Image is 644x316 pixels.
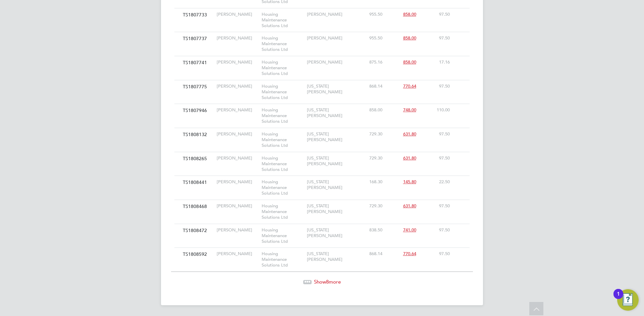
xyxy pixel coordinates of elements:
[215,128,260,140] div: [PERSON_NAME]
[260,176,305,200] div: Housing Maintenance Solutions Ltd
[215,152,260,165] div: [PERSON_NAME]
[403,83,416,89] span: 770.64
[350,152,384,165] div: 729.30
[215,200,260,212] div: [PERSON_NAME]
[305,32,350,44] div: [PERSON_NAME]
[350,200,384,212] div: 729.30
[305,80,350,98] div: [US_STATE][PERSON_NAME]
[403,59,416,65] span: 858.00
[350,224,384,236] div: 838.50
[305,8,350,21] div: [PERSON_NAME]
[215,80,260,93] div: [PERSON_NAME]
[181,248,215,260] div: TS1808592
[617,289,639,311] button: Open Resource Center, 1 new notification
[418,56,452,69] div: 17.16
[305,104,350,122] div: [US_STATE][PERSON_NAME]
[215,8,260,21] div: [PERSON_NAME]
[350,80,384,93] div: 868.14
[305,128,350,146] div: [US_STATE][PERSON_NAME]
[215,56,260,69] div: [PERSON_NAME]
[418,32,452,44] div: 97.50
[181,224,215,237] div: TS1808472
[305,224,350,242] div: [US_STATE][PERSON_NAME]
[181,152,215,165] div: TS1808265
[181,8,215,21] div: TS1807733
[305,248,350,266] div: [US_STATE][PERSON_NAME]
[403,203,416,209] span: 631.80
[403,11,416,17] span: 858.00
[260,152,305,176] div: Housing Maintenance Solutions Ltd
[326,279,329,285] span: 8
[260,32,305,56] div: Housing Maintenance Solutions Ltd
[305,176,350,194] div: [US_STATE][PERSON_NAME]
[314,279,341,285] span: Show more
[215,32,260,44] div: [PERSON_NAME]
[260,56,305,80] div: Housing Maintenance Solutions Ltd
[350,56,384,69] div: 875.16
[260,200,305,224] div: Housing Maintenance Solutions Ltd
[181,128,215,141] div: TS1808132
[215,248,260,260] div: [PERSON_NAME]
[181,176,215,189] div: TS1808441
[617,294,620,303] div: 1
[350,248,384,260] div: 868.14
[215,224,260,236] div: [PERSON_NAME]
[181,80,215,93] div: TS1807775
[181,56,215,69] div: TS1807741
[418,152,452,165] div: 97.50
[305,152,350,170] div: [US_STATE][PERSON_NAME]
[418,176,452,188] div: 22.50
[403,227,416,233] span: 741.00
[260,80,305,104] div: Housing Maintenance Solutions Ltd
[260,104,305,128] div: Housing Maintenance Solutions Ltd
[403,251,416,256] span: 770.64
[403,35,416,41] span: 858.00
[260,224,305,248] div: Housing Maintenance Solutions Ltd
[181,200,215,213] div: TS1808468
[305,56,350,69] div: [PERSON_NAME]
[350,32,384,44] div: 955.50
[215,104,260,116] div: [PERSON_NAME]
[350,128,384,140] div: 729.30
[418,200,452,212] div: 97.50
[260,128,305,152] div: Housing Maintenance Solutions Ltd
[403,107,416,113] span: 748.00
[418,224,452,236] div: 97.50
[403,131,416,137] span: 631.80
[350,176,384,188] div: 168.30
[181,32,215,45] div: TS1807737
[418,104,452,116] div: 110.00
[418,8,452,21] div: 97.50
[305,200,350,218] div: [US_STATE][PERSON_NAME]
[418,128,452,140] div: 97.50
[418,80,452,93] div: 97.50
[350,104,384,116] div: 858.00
[403,179,416,185] span: 145.80
[350,8,384,21] div: 955.50
[181,104,215,117] div: TS1807946
[403,155,416,161] span: 631.80
[260,8,305,32] div: Housing Maintenance Solutions Ltd
[215,176,260,188] div: [PERSON_NAME]
[260,248,305,272] div: Housing Maintenance Solutions Ltd
[418,248,452,260] div: 97.50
